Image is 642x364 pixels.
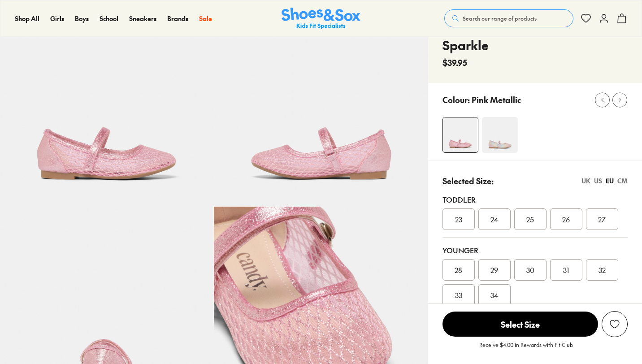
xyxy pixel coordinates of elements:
[100,14,118,23] a: School
[455,214,462,225] span: 23
[442,175,494,187] p: Selected Size:
[455,290,462,300] span: 33
[15,14,39,23] a: Shop All
[442,94,470,106] p: Colour:
[594,176,602,186] div: US
[490,214,499,225] span: 24
[472,94,521,106] p: Pink Metallic
[167,14,188,23] a: Brands
[598,214,606,225] span: 27
[282,8,360,30] img: SNS_Logo_Responsive.svg
[282,8,360,30] a: Shoes & Sox
[602,311,628,337] button: Add to Wishlist
[581,176,590,186] div: UK
[199,14,212,23] a: Sale
[526,214,534,225] span: 25
[563,264,569,275] span: 31
[442,245,628,256] div: Younger
[490,290,499,300] span: 34
[129,14,156,23] a: Sneakers
[442,56,467,69] span: $39.95
[526,264,534,275] span: 30
[443,117,478,152] img: 4-563403_1
[562,214,570,225] span: 26
[463,14,537,22] span: Search our range of products
[599,264,606,275] span: 32
[482,117,518,153] img: 4-563399_1
[455,264,462,275] span: 28
[444,9,573,27] button: Search our range of products
[442,312,598,337] span: Select Size
[442,194,628,205] div: Toddler
[617,176,628,186] div: CM
[75,14,89,23] a: Boys
[50,14,64,23] a: Girls
[490,264,498,275] span: 29
[606,176,614,186] div: EU
[442,311,598,337] button: Select Size
[479,341,573,357] p: Receive $4.00 in Rewards with Fit Club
